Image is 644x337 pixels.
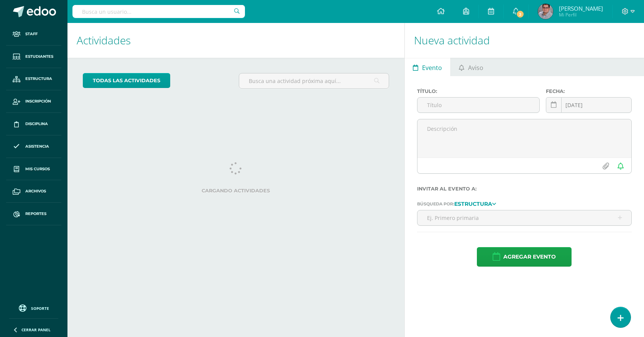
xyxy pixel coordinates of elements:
label: Título: [417,88,540,94]
span: Estudiantes [25,54,53,60]
a: Soporte [9,303,58,313]
label: Fecha: [546,88,632,94]
input: Ej. Primero primaria [417,210,631,225]
a: Archivos [6,180,61,203]
a: Evento [405,58,450,76]
span: Mi Perfil [559,11,603,18]
a: Disciplina [6,113,61,135]
span: Reportes [25,211,46,217]
input: Fecha de entrega [546,98,631,112]
a: Estructura [6,68,61,91]
input: Busca un usuario... [72,5,245,18]
a: Staff [6,23,61,46]
span: Cerrar panel [21,327,51,332]
span: Mis cursos [25,166,50,172]
span: Archivos [25,188,46,194]
a: Inscripción [6,90,61,113]
strong: Estructura [454,200,492,207]
a: Estudiantes [6,46,61,68]
a: Asistencia [6,135,61,158]
label: Cargando actividades [83,188,389,194]
a: Mis cursos [6,158,61,181]
h1: Nueva actividad [414,23,635,58]
span: Staff [25,31,38,37]
a: Aviso [451,58,492,76]
span: Aviso [468,59,483,77]
img: 49bf2ad755169fddcb80e080fcae1ab8.png [538,4,553,19]
input: Título [417,98,539,112]
span: Soporte [31,306,49,311]
label: Invitar al evento a: [417,186,632,192]
h1: Actividades [77,23,395,58]
span: [PERSON_NAME] [559,5,603,12]
a: Estructura [454,201,496,206]
a: Reportes [6,203,61,225]
button: Agregar evento [477,247,572,267]
span: Agregar evento [503,247,556,266]
span: 3 [516,10,524,18]
span: Asistencia [25,143,49,150]
span: Evento [422,59,442,77]
span: Disciplina [25,121,48,127]
a: todas las Actividades [83,73,170,88]
span: Búsqueda por: [417,201,454,207]
input: Busca una actividad próxima aquí... [239,73,388,88]
span: Inscripción [25,98,51,104]
span: Estructura [25,76,52,82]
